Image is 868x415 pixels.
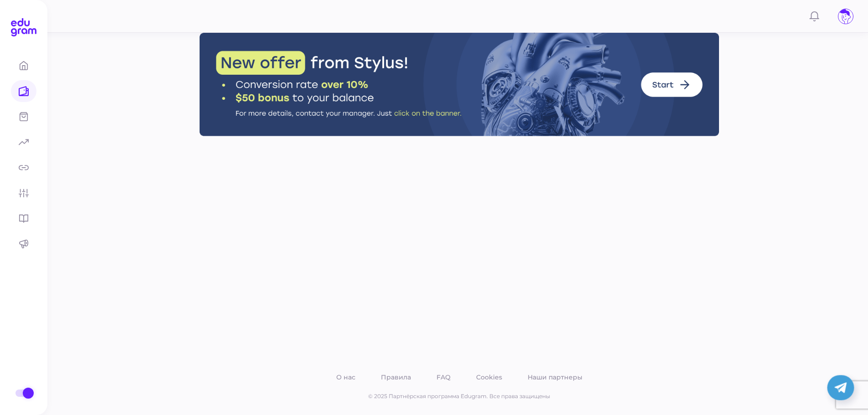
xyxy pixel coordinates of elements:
a: Наши партнеры [526,371,584,383]
img: Stylus Banner [200,33,719,136]
a: О нас [334,371,357,383]
a: Cookies [474,371,504,383]
a: FAQ [435,371,452,383]
a: Правила [379,371,413,383]
p: © 2025 Партнёрская программа Edugram. Все права защищены [200,392,719,400]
